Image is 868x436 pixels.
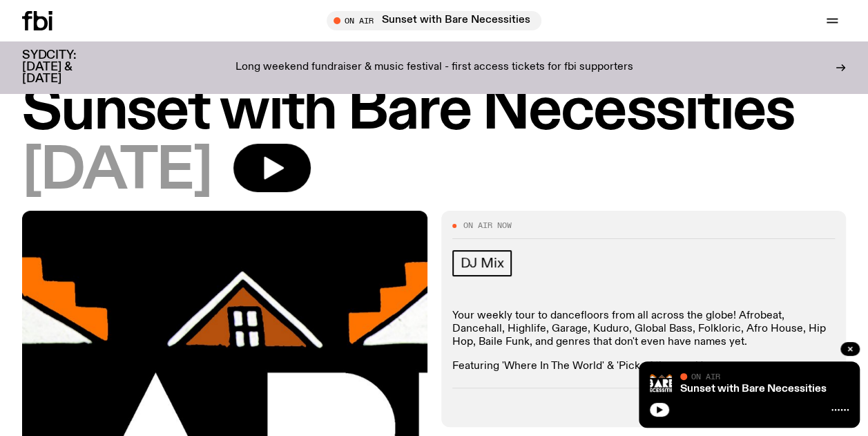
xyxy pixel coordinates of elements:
[327,11,541,30] button: On AirSunset with Bare Necessities
[461,256,504,271] span: DJ Mix
[235,61,633,74] p: Long weekend fundraiser & music festival - first access tickets for fbi supporters
[452,250,512,276] a: DJ Mix
[650,372,672,395] img: Bare Necessities
[22,84,846,140] h1: Sunset with Bare Necessities
[452,360,836,373] p: Featuring 'Where In The World' & 'Pick of the week'
[22,50,110,85] h3: SYDCITY: [DATE] & [DATE]
[691,372,720,381] span: On Air
[463,222,512,229] span: On Air Now
[22,144,211,200] span: [DATE]
[680,383,827,395] a: Sunset with Bare Necessities
[452,310,836,350] p: Your weekly tour to dancefloors from all across the globe! Afrobeat, Dancehall, Highlife, Garage,...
